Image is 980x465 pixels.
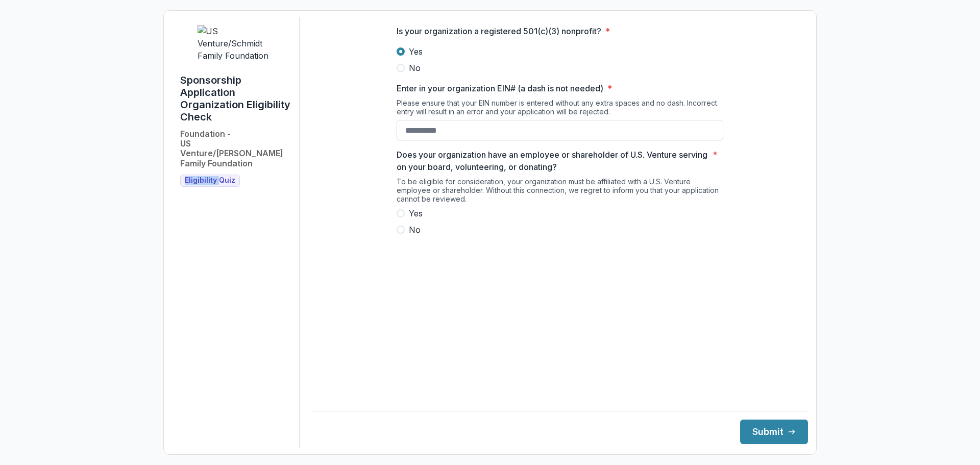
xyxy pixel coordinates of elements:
p: Enter in your organization EIN# (a dash is not needed) [397,82,603,94]
span: Eligibility Quiz [185,176,235,185]
span: No [409,224,421,236]
p: Is your organization a registered 501(c)(3) nonprofit? [397,25,601,37]
span: Yes [409,207,423,219]
p: Does your organization have an employee or shareholder of U.S. Venture serving on your board, vol... [397,149,708,173]
div: Please ensure that your EIN number is entered without any extra spaces and no dash. Incorrect ent... [397,99,723,120]
span: No [409,62,421,74]
button: Submit [740,420,808,444]
span: Yes [409,45,423,58]
h1: Sponsorship Application Organization Eligibility Check [180,74,291,123]
h2: Foundation - US Venture/[PERSON_NAME] Family Foundation [180,129,291,168]
div: To be eligible for consideration, your organization must be affiliated with a U.S. Venture employ... [397,177,723,207]
img: US Venture/Schmidt Family Foundation [198,25,274,62]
